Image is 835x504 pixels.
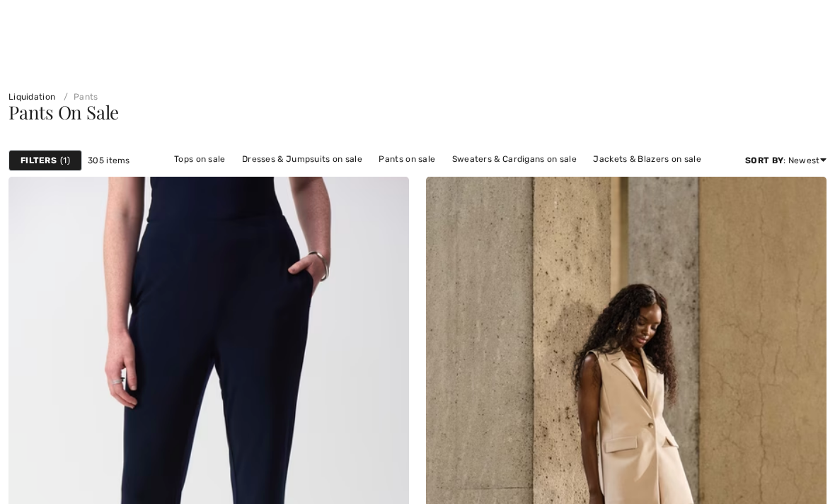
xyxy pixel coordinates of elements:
[60,154,70,167] span: 1
[356,168,426,187] a: Skirts on sale
[235,150,369,168] a: Dresses & Jumpsuits on sale
[745,156,783,165] strong: Sort By
[745,154,827,167] div: : Newest
[372,150,442,168] a: Pants on sale
[167,150,233,168] a: Tops on sale
[586,150,708,168] a: Jackets & Blazers on sale
[8,92,55,102] a: Liquidation
[445,150,584,168] a: Sweaters & Cardigans on sale
[8,100,119,124] span: Pants On Sale
[21,154,57,167] strong: Filters
[88,154,130,167] span: 305 items
[428,168,519,187] a: Outerwear on sale
[58,92,98,102] a: Pants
